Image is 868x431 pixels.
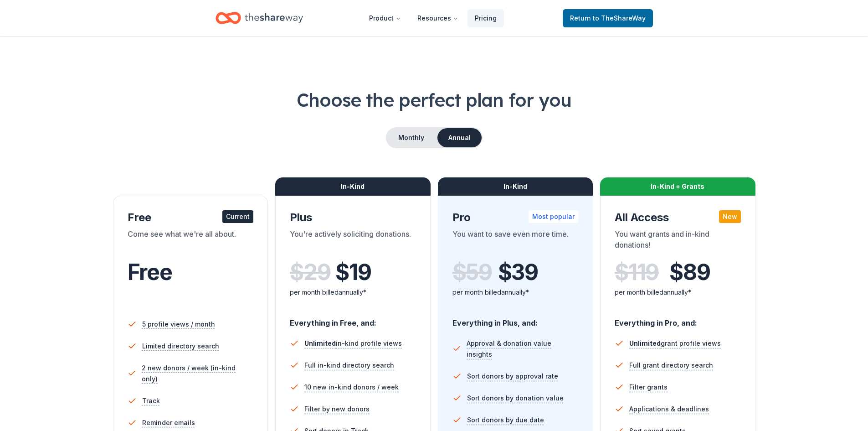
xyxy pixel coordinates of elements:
[570,13,646,24] span: Return
[467,415,544,426] span: Sort donors by due date
[304,339,402,347] span: in-kind profile views
[142,395,160,406] span: Track
[615,228,741,254] div: You want grants and in-kind donations!
[629,339,721,347] span: grant profile views
[142,319,215,330] span: 5 profile views / month
[304,339,336,347] span: Unlimited
[128,228,254,254] div: Come see what we're all about.
[362,9,408,27] button: Product
[304,360,394,371] span: Full in-kind directory search
[290,210,416,225] div: Plus
[410,9,466,27] button: Resources
[304,404,370,415] span: Filter by new donors
[529,210,578,223] div: Most popular
[222,210,253,223] div: Current
[615,287,741,298] div: per month billed annually*
[275,177,431,196] div: In-Kind
[128,210,254,225] div: Free
[600,177,755,196] div: In-Kind + Grants
[629,339,661,347] span: Unlimited
[615,310,741,329] div: Everything in Pro, and:
[563,9,653,27] a: Returnto TheShareWay
[498,260,538,285] span: $ 39
[304,382,399,393] span: 10 new in-kind donors / week
[142,341,219,352] span: Limited directory search
[142,363,253,384] span: 2 new donors / week (in-kind only)
[335,260,371,285] span: $ 19
[290,310,416,329] div: Everything in Free, and:
[362,7,504,29] nav: Main
[128,259,172,286] span: Free
[437,128,482,147] button: Annual
[629,382,668,393] span: Filter grants
[593,14,646,22] span: to TheShareWay
[438,177,593,196] div: In-Kind
[629,360,713,371] span: Full grant directory search
[719,210,741,223] div: New
[467,9,504,27] a: Pricing
[290,228,416,254] div: You're actively soliciting donations.
[452,210,579,225] div: Pro
[467,338,578,360] span: Approval & donation value insights
[615,210,741,225] div: All Access
[467,371,558,382] span: Sort donors by approval rate
[629,404,709,415] span: Applications & deadlines
[290,287,416,298] div: per month billed annually*
[452,310,579,329] div: Everything in Plus, and:
[452,287,579,298] div: per month billed annually*
[216,7,303,29] a: Home
[467,393,564,404] span: Sort donors by donation value
[36,87,832,113] h1: Choose the perfect plan for you
[452,228,579,254] div: You want to save even more time.
[669,260,710,285] span: $ 89
[142,417,195,428] span: Reminder emails
[387,128,436,147] button: Monthly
